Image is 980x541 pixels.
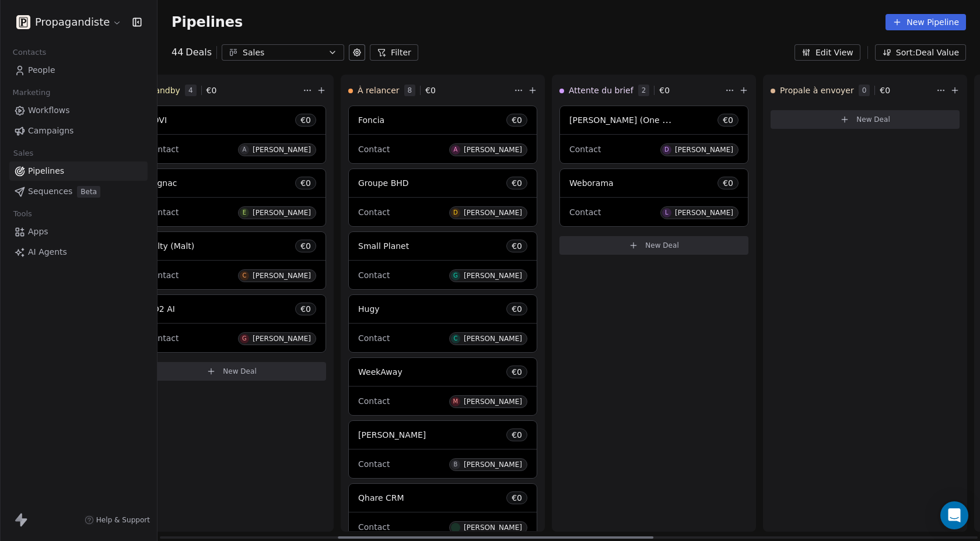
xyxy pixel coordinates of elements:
div: [PERSON_NAME] [253,146,311,154]
span: Sales [8,145,38,162]
button: New Deal [771,110,960,129]
div: Hugy€0ContactC[PERSON_NAME] [348,294,537,353]
div: [PERSON_NAME] [675,209,733,217]
span: Small Planet [358,241,409,251]
div: [PERSON_NAME] [464,335,522,343]
span: € 0 [512,366,522,378]
div: [PERSON_NAME] (One Pager)€0ContactD[PERSON_NAME] [559,106,748,164]
button: Propagandiste [14,12,124,32]
span: 4 [185,85,197,96]
span: Contact [147,208,178,217]
span: € 0 [300,240,311,252]
span: AI Agents [28,246,67,258]
span: € 0 [300,303,311,315]
div: À relancer8€0 [348,75,512,106]
span: 0 [859,85,870,96]
span: Beta [77,186,100,198]
span: Contact [358,208,390,217]
span: Qhare CRM [358,493,404,503]
div: D [664,145,669,154]
div: [PERSON_NAME] [464,461,522,469]
div: WeekAway€0ContactM[PERSON_NAME] [348,357,537,416]
div: C [453,334,457,343]
span: € 0 [300,114,311,126]
span: Contacts [8,44,51,61]
span: Contact [358,396,390,406]
a: AI Agents [9,243,148,262]
span: Help & Support [96,515,150,525]
div: Attente du brief2€0 [559,75,723,106]
div: ​[PERSON_NAME] [464,524,522,532]
div: [PERSON_NAME] [253,272,311,280]
div: Standby4€0 [137,75,300,106]
span: Zelty (Malt) [147,241,194,251]
span: € 0 [512,429,522,441]
div: [PERSON_NAME] [253,209,311,217]
span: Marketing [8,84,55,101]
div: Wignac€0ContactE[PERSON_NAME] [137,168,326,227]
div: Groupe BHD€0ContactD[PERSON_NAME] [348,168,537,227]
div: [PERSON_NAME] [675,146,733,154]
button: New Deal [137,362,326,381]
div: Sales [243,47,323,59]
span: Contact [147,333,178,343]
span: Deals [185,45,212,59]
span: Contact [147,270,178,280]
a: People [9,61,148,80]
span: À relancer [358,85,400,96]
a: Pipelines [9,161,148,181]
div: B [453,460,457,469]
span: 2 [638,85,650,96]
button: New Deal [559,236,748,255]
span: Pipelines [28,165,64,177]
div: M [453,397,459,406]
span: Tools [8,205,37,223]
div: Open Intercom Messenger [940,501,968,529]
span: Contact [358,145,390,154]
span: Sequences [28,185,72,198]
span: € 0 [425,85,436,96]
span: € 0 [512,240,522,252]
div: G [453,271,458,280]
span: Wignac [147,178,177,188]
span: € 0 [300,177,311,189]
span: People [28,64,55,76]
a: Apps [9,222,148,241]
span: Contact [147,145,178,154]
div: Weborama€0ContactL[PERSON_NAME] [559,168,748,227]
span: Workflows [28,104,70,117]
span: Groupe BHD [358,178,409,188]
span: € 0 [512,303,522,315]
span: € 0 [512,177,522,189]
span: 8 [404,85,416,96]
span: € 0 [659,85,670,96]
a: Help & Support [85,515,150,525]
div: E [243,208,246,217]
div: Propale à envoyer0€0 [771,75,934,106]
button: Filter [370,44,418,61]
div: Foncia€0ContactA[PERSON_NAME] [348,106,537,164]
div: CO2 AI€0ContactG[PERSON_NAME] [137,294,326,353]
div: A [242,145,246,154]
span: € 0 [723,114,733,126]
a: Workflows [9,101,148,120]
span: Contact [569,208,601,217]
img: logo.png [16,15,30,29]
span: Contact [358,270,390,280]
a: SequencesBeta [9,182,148,201]
span: Weborama [569,178,614,188]
span: Hugy [358,304,380,314]
div: G [242,334,247,343]
div: 44 [171,45,212,59]
span: Apps [28,226,48,238]
div: [PERSON_NAME]€0ContactB[PERSON_NAME] [348,420,537,479]
span: € 0 [723,177,733,189]
div: A [453,145,457,154]
span: € 0 [880,85,890,96]
span: [PERSON_NAME] [358,430,426,440]
button: Sort: Deal Value [875,44,966,61]
span: Contact [358,522,390,532]
button: New Pipeline [885,14,966,30]
span: € 0 [512,492,522,504]
span: Propale à envoyer [780,85,854,96]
